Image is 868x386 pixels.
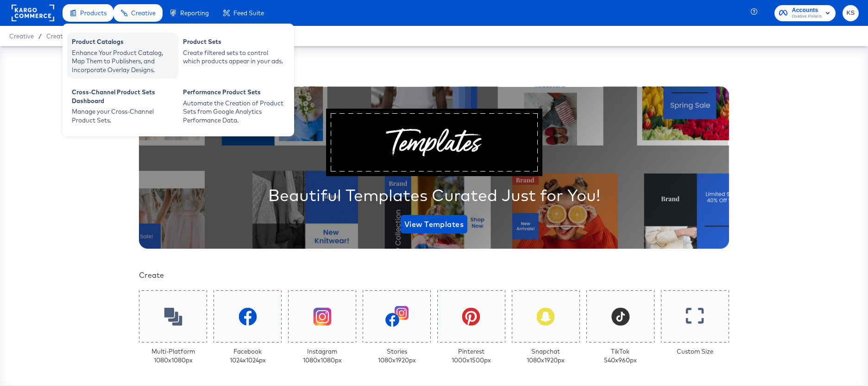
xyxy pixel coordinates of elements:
div: Facebook 1024 x 1024 px [230,347,266,364]
div: Beautiful Templates Curated Just for You! [268,184,600,207]
a: Creative Home [46,32,89,40]
button: AccountsOvative Polaris [774,5,836,21]
span: Feed Suite [233,9,264,17]
div: Create [139,270,729,281]
div: Custom Size [677,347,713,356]
div: TikTok 540 x 960 px [604,347,637,364]
div: Multi-Platform 1080 x 1080 px [151,347,195,364]
div: Stories 1080 x 1920 px [378,347,416,364]
span: Creative [131,9,156,17]
span: Accounts [792,6,822,15]
span: Ovative Polaris [792,13,822,20]
span: View Templates [404,218,464,231]
button: View Templates [401,215,467,233]
div: Snapchat 1080 x 1920 px [527,347,565,364]
span: KS [846,8,855,18]
span: / [34,32,46,40]
button: KS [843,5,859,21]
span: Products [80,9,107,17]
div: Instagram 1080 x 1080 px [303,347,342,364]
span: Creative [9,32,34,40]
div: Pinterest 1000 x 1500 px [452,347,491,364]
span: Reporting [180,9,209,17]
div: Your Custom Templates [139,61,729,76]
